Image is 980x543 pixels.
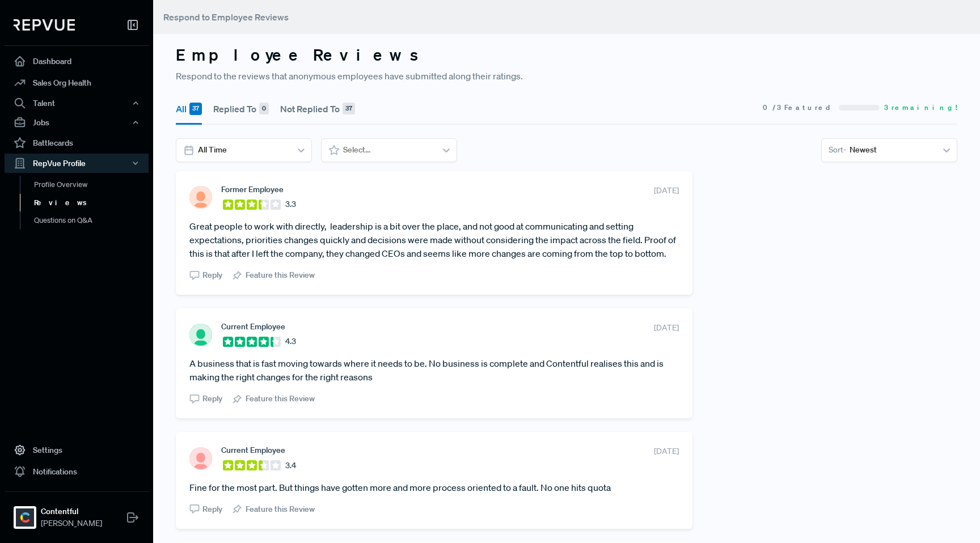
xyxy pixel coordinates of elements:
span: Respond to Employee Reviews [163,11,289,23]
p: Respond to the reviews that anonymous employees have submitted along their ratings. [176,69,957,83]
button: RepVue Profile [5,154,149,173]
span: 4.3 [285,336,296,347]
span: Current Employee [221,322,285,331]
span: Former Employee [221,185,284,194]
a: Reviews [20,194,164,212]
span: Feature this Review [246,269,315,281]
span: [DATE] [654,322,679,334]
button: Replied To 0 [213,93,269,125]
article: Great people to work with directly, leadership is a bit over the place, and not good at communica... [189,219,679,260]
a: Dashboard [5,50,149,72]
button: Not Replied To 37 [280,93,355,125]
span: 3.3 [285,198,296,210]
span: [DATE] [654,185,679,197]
h3: Employee Reviews [176,45,957,65]
span: Reply [202,393,222,405]
button: All 37 [176,93,202,125]
article: Fine for the most part. But things have gotten more and more process oriented to a fault. No one ... [189,481,679,494]
span: Feature this Review [246,393,315,405]
img: RepVue [14,19,75,31]
a: Profile Overview [20,176,164,194]
span: 3.4 [285,460,296,472]
span: Reply [202,269,222,281]
article: A business that is fast moving towards where it needs to be. No business is complete and Contentf... [189,357,679,384]
button: Jobs [5,113,149,132]
a: Settings [5,439,149,461]
a: Battlecards [5,132,149,154]
span: [DATE] [654,446,679,457]
strong: Contentful [41,506,102,517]
span: Sort - [829,144,846,156]
span: Current Employee [221,446,285,455]
div: 0 [259,103,269,115]
a: Questions on Q&A [20,211,164,230]
a: ContentfulContentful[PERSON_NAME] [5,491,149,534]
div: 37 [343,103,355,115]
span: [PERSON_NAME] [41,517,102,529]
div: 37 [189,103,202,115]
span: Reply [202,503,222,515]
a: Sales Org Health [5,72,149,94]
a: Notifications [5,461,149,482]
span: 0 / 3 Featured [763,103,834,113]
span: 3 remaining! [884,103,957,113]
img: Contentful [16,508,34,527]
button: Talent [5,94,149,113]
span: Feature this Review [246,503,315,515]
